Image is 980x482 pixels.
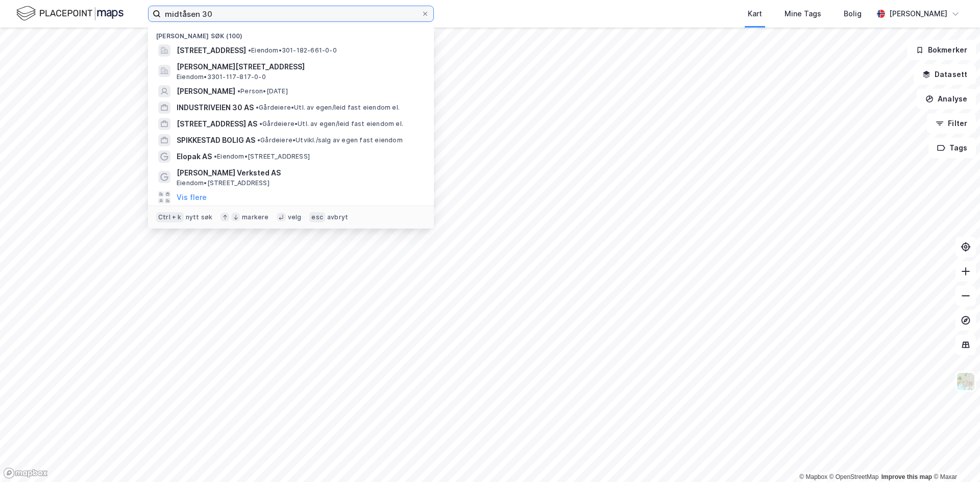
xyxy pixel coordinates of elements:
[288,213,302,221] div: velg
[16,5,124,22] img: logo.f888ab2527a4732fd821a326f86c7f29.svg
[927,113,976,134] button: Filter
[907,40,976,60] button: Bokmerker
[242,213,268,221] div: markere
[161,6,421,21] input: Søk på adresse, matrikkel, gårdeiere, leietakere eller personer
[177,102,254,114] span: INDUSTRIVEIEN 30 AS
[177,179,269,187] span: Eiendom • [STREET_ADDRESS]
[929,433,980,482] iframe: Chat Widget
[785,8,821,20] div: Mine Tags
[928,138,976,158] button: Tags
[177,61,422,73] span: [PERSON_NAME][STREET_ADDRESS]
[248,46,337,55] span: Eiendom • 301-182-661-0-0
[237,87,240,95] span: •
[148,24,434,42] div: [PERSON_NAME] søk (100)
[257,136,403,144] span: Gårdeiere • Utvikl./salg av egen fast eiendom
[929,433,980,482] div: Kontrollprogram for chat
[748,8,762,20] div: Kart
[829,473,879,480] a: OpenStreetMap
[256,104,259,111] span: •
[881,473,932,480] a: Improve this map
[844,8,862,20] div: Bolig
[177,134,255,146] span: SPIKKESTAD BOLIG AS
[914,64,976,85] button: Datasett
[177,118,257,130] span: [STREET_ADDRESS] AS
[257,136,260,144] span: •
[889,8,947,20] div: [PERSON_NAME]
[177,167,422,179] span: [PERSON_NAME] Verksted AS
[237,87,288,95] span: Person • [DATE]
[256,104,400,112] span: Gårdeiere • Utl. av egen/leid fast eiendom el.
[177,191,207,204] button: Vis flere
[177,150,212,163] span: Elopak AS
[917,89,976,109] button: Analyse
[259,120,403,128] span: Gårdeiere • Utl. av egen/leid fast eiendom el.
[799,473,827,480] a: Mapbox
[248,46,251,54] span: •
[214,153,310,161] span: Eiendom • [STREET_ADDRESS]
[186,213,213,221] div: nytt søk
[327,213,348,221] div: avbryt
[309,212,325,222] div: esc
[214,153,217,160] span: •
[3,467,48,479] a: Mapbox homepage
[259,120,262,128] span: •
[956,372,975,391] img: Z
[177,73,266,81] span: Eiendom • 3301-117-817-0-0
[177,44,246,57] span: [STREET_ADDRESS]
[177,85,235,97] span: [PERSON_NAME]
[156,212,184,222] div: Ctrl + k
